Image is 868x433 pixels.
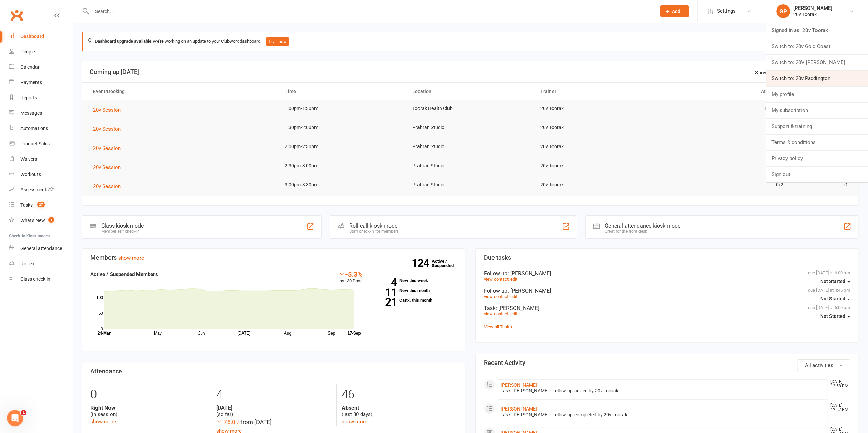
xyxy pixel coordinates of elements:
[9,106,72,121] a: Messages
[95,38,153,44] strong: Dashboard upgrade available:
[20,172,41,177] div: Workouts
[93,107,121,113] span: 20v Session
[9,44,72,60] a: People
[93,126,121,132] span: 20v Session
[510,311,517,316] a: edit
[662,158,790,174] td: 0/2
[766,135,868,150] a: Terms & conditions
[766,87,868,102] a: My profile
[349,222,399,229] div: Roll call kiosk mode
[484,305,850,311] div: Task
[20,141,50,146] div: Product Sales
[501,382,537,388] a: [PERSON_NAME]
[534,120,662,136] td: 20v Toorak
[9,213,72,228] a: What's New1
[9,60,72,75] a: Calendar
[118,255,144,261] a: show more
[534,158,662,174] td: 20v Toorak
[9,152,72,167] a: Waivers
[510,294,517,299] a: edit
[216,405,331,418] div: (so far)
[534,177,662,193] td: 20v Toorak
[766,167,868,182] a: Sign out
[20,80,42,85] div: Payments
[820,293,850,305] button: Not Started
[20,34,44,39] div: Dashboard
[820,310,850,322] button: Not Started
[662,100,790,117] td: 1/1
[755,68,851,77] div: Show the next events for [DATE]
[406,158,534,174] td: Prahran Studio
[406,120,534,136] td: Prahran Studio
[90,384,206,405] div: 0
[662,139,790,155] td: 0/2
[501,406,537,412] a: [PERSON_NAME]
[20,49,35,55] div: People
[605,229,680,234] div: Great for the front desk
[9,272,72,287] a: Class kiosk mode
[484,311,509,316] a: view contact
[9,198,72,213] a: Tasks 27
[9,136,72,152] a: Product Sales
[766,151,868,166] a: Privacy policy
[82,32,858,51] div: We're working on an update to your Clubworx dashboard.
[820,279,845,284] span: Not Started
[342,405,457,418] div: (last 30 days)
[484,288,850,294] div: Follow up
[406,83,534,100] th: Location
[534,100,662,117] td: 20v Toorak
[93,106,126,114] button: 20v Session
[48,217,54,223] span: 1
[406,177,534,193] td: Prahran Studio
[93,183,121,189] span: 20v Session
[20,276,50,282] div: Class check-in
[766,38,868,54] a: Switch to: 20v Gold Coast
[605,222,680,229] div: General attendance kiosk mode
[279,83,407,100] th: Time
[266,37,289,46] button: Try it now
[406,139,534,155] td: Prahran Studio
[279,139,407,155] td: 2:00pm-2:30pm
[484,294,509,299] a: view contact
[279,100,407,117] td: 1:00pm-1:30pm
[496,305,539,311] span: : [PERSON_NAME]
[216,418,331,427] div: from [DATE]
[766,55,868,70] a: Switch to: 20V [PERSON_NAME]
[534,83,662,100] th: Trainer
[90,68,851,75] h3: Coming up [DATE]
[820,275,850,288] button: Not Started
[827,403,850,412] time: [DATE] 12:57 PM
[373,277,397,288] strong: 4
[87,83,279,100] th: Event/Booking
[797,359,850,371] button: All activities
[662,120,790,136] td: 0/2
[101,229,144,234] div: Member self check-in
[827,380,850,388] time: [DATE] 12:58 PM
[484,254,850,261] h3: Due tasks
[484,359,850,366] h3: Recent Activity
[373,297,397,307] strong: 21
[342,405,457,411] strong: Absent
[9,167,72,182] a: Workouts
[793,5,832,11] div: [PERSON_NAME]
[90,405,206,418] div: (in session)
[766,71,868,86] a: Switch to: 20v Paddington
[20,156,37,162] div: Waivers
[9,241,72,256] a: General attendance kiosk mode
[93,164,121,170] span: 20v Session
[37,202,45,207] span: 27
[90,419,116,425] a: show more
[20,246,62,251] div: General attendance
[790,177,853,193] td: 0
[507,288,551,294] span: : [PERSON_NAME]
[510,277,517,282] a: edit
[9,29,72,44] a: Dashboard
[484,324,512,329] a: View all Tasks
[432,254,462,273] a: 124Active / Suspended
[216,419,240,426] span: -75.0 %
[93,163,126,171] button: 20v Session
[20,187,54,192] div: Assessments
[373,287,397,297] strong: 11
[9,90,72,106] a: Reports
[484,277,509,282] a: view contact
